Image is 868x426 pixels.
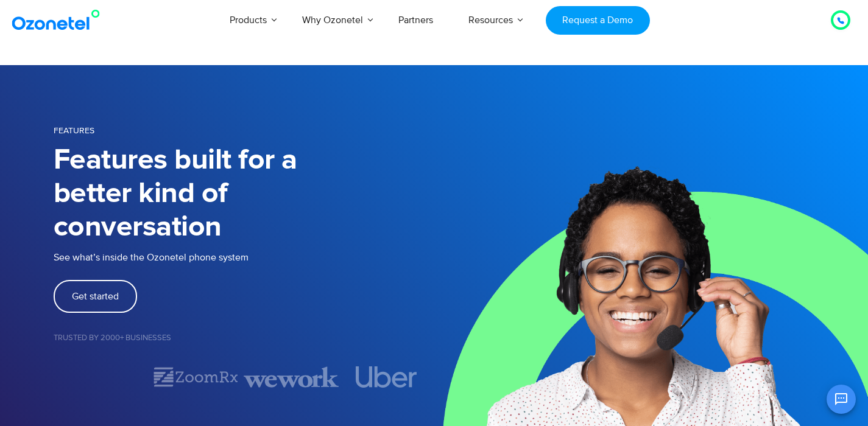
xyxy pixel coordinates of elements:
[54,125,94,136] span: FEATURES
[244,366,339,388] img: wework
[244,366,339,388] div: 3 of 7
[152,366,239,388] img: zoomrx
[54,250,434,265] p: See what’s inside the Ozonetel phone system
[339,366,434,388] div: 4 of 7
[827,385,856,414] button: Open chat
[149,366,244,388] div: 2 of 7
[54,366,434,388] div: Image Carousel
[356,366,418,388] img: uber
[54,280,137,313] a: Get started
[546,6,650,35] a: Request a Demo
[54,144,434,244] h1: Features built for a better kind of conversation
[54,334,434,342] h5: Trusted by 2000+ Businesses
[72,292,119,301] span: Get started
[54,370,149,385] div: 1 of 7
